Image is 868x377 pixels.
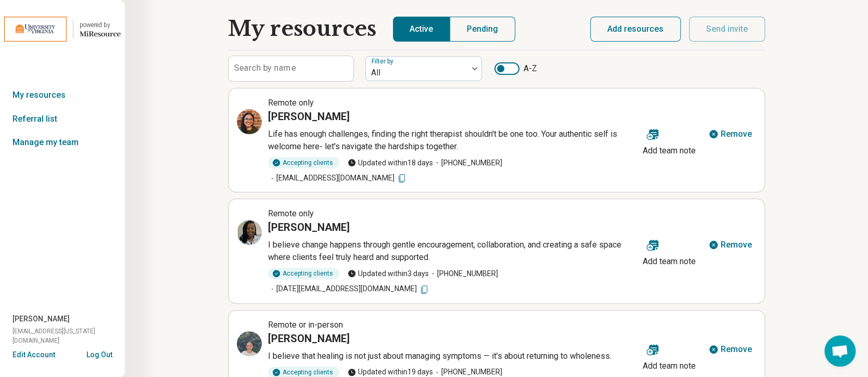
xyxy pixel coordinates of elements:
[228,17,376,42] h1: My resources
[268,320,343,330] span: Remote or in-person
[590,17,681,42] button: Add resources
[268,157,339,168] div: Accepting clients
[348,158,433,168] span: Updated within 18 days
[268,109,350,124] h3: [PERSON_NAME]
[639,337,700,374] button: Add team note
[268,220,350,235] h3: [PERSON_NAME]
[704,337,756,362] button: Remove
[268,128,639,153] p: Life has enough challenges, finding the right therapist shouldn't be one too. Your authentic self...
[12,314,70,324] span: [PERSON_NAME]
[639,122,700,159] button: Add team note
[494,62,537,75] label: A-Z
[433,158,502,168] span: [PHONE_NUMBER]
[234,64,296,72] label: Search by name
[268,350,639,362] p: I believe that healing is not just about managing symptoms — it’s about returning to wholeness.
[4,17,121,42] a: University of Virginiapowered by
[268,268,339,279] div: Accepting clients
[268,98,314,108] span: Remote only
[4,17,67,42] img: University of Virginia
[639,232,700,270] button: Add team note
[12,349,55,360] button: Edit Account
[689,17,765,42] button: Send invite
[429,268,498,279] span: [PHONE_NUMBER]
[824,335,856,367] div: Open chat
[80,20,121,30] div: powered by
[86,349,112,358] button: Log Out
[268,173,407,184] span: [EMAIL_ADDRESS][DOMAIN_NAME]
[393,17,450,42] button: Active
[450,17,515,42] button: Pending
[268,209,314,218] span: Remote only
[268,239,639,264] p: I believe change happens through gentle encouragement, collaboration, and creating a safe space w...
[704,232,756,257] button: Remove
[704,122,756,147] button: Remove
[348,268,429,279] span: Updated within 3 days
[268,283,429,294] span: [DATE][EMAIL_ADDRESS][DOMAIN_NAME]
[12,327,125,345] span: [EMAIL_ADDRESS][US_STATE][DOMAIN_NAME]
[372,58,395,65] label: Filter by
[268,331,350,346] h3: [PERSON_NAME]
